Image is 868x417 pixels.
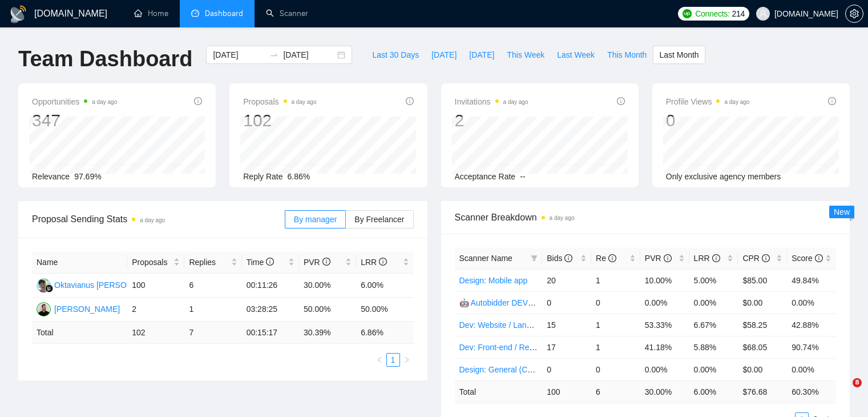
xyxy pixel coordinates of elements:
td: 102 [127,322,184,344]
td: 0.00% [689,358,738,380]
span: -- [520,172,525,181]
span: info-circle [664,254,672,262]
td: 60.30 % [787,380,836,403]
li: 1 [386,353,400,367]
td: 20 [542,269,591,291]
span: Bids [547,254,572,263]
td: 6.00% [356,274,413,298]
span: info-circle [828,97,836,105]
a: Dev: Website / Landing [459,320,542,330]
a: RB[PERSON_NAME] [37,304,120,313]
span: info-circle [564,254,572,262]
button: Last Week [551,46,601,64]
td: $68.05 [738,336,787,358]
td: 30.00% [299,274,356,298]
td: 1 [591,269,640,291]
div: Oktavianus [PERSON_NAME] Tape [54,279,181,291]
td: 50.00% [356,298,413,322]
li: Previous Page [373,353,386,367]
span: Acceptance Rate [455,172,516,181]
time: a day ago [724,99,749,105]
span: info-circle [194,97,202,105]
span: Score [792,254,822,263]
span: LRR [694,254,720,263]
td: 41.18% [640,336,689,358]
span: This Month [607,49,647,61]
td: 5.00% [689,269,738,291]
td: 100 [127,274,184,298]
th: Name [32,251,127,274]
span: CPR [742,254,769,263]
time: a day ago [140,217,165,223]
span: left [376,356,383,363]
td: Total [455,380,543,403]
a: Dev: Front-end / React / Next.js / WebGL / GSAP [459,343,633,352]
time: a day ago [292,99,317,105]
td: 2 [127,298,184,322]
td: $58.25 [738,314,787,336]
td: 49.84% [787,269,836,291]
td: 0.00% [640,291,689,314]
td: 0 [591,358,640,380]
span: LRR [361,258,387,267]
div: [PERSON_NAME] [54,303,120,315]
td: 1 [591,336,640,358]
time: a day ago [92,99,117,105]
button: This Week [500,46,551,64]
span: info-circle [617,97,625,105]
td: 53.33% [640,314,689,336]
td: 0.00% [787,358,836,380]
span: [DATE] [469,49,494,61]
span: 97.69% [74,172,101,181]
button: [DATE] [425,46,463,64]
td: 6 [591,380,640,403]
span: Last Month [659,49,699,61]
button: Last Month [653,46,705,64]
img: OO [37,278,51,292]
button: left [373,353,386,367]
span: info-circle [379,258,387,266]
td: $0.00 [738,358,787,380]
span: [DATE] [431,49,457,61]
span: Proposal Sending Stats [32,212,285,226]
span: dashboard [191,9,199,17]
span: Proposals [132,256,171,268]
td: 1 [591,314,640,336]
span: PVR [645,254,672,263]
h1: Team Dashboard [18,46,192,73]
a: setting [845,9,863,18]
span: swap-right [269,50,278,59]
td: 90.74% [787,336,836,358]
span: By manager [294,215,337,224]
td: 6.67% [689,314,738,336]
button: setting [845,5,863,23]
td: 0.00% [640,358,689,380]
a: OOOktavianus [PERSON_NAME] Tape [37,280,181,289]
input: End date [283,49,335,61]
span: info-circle [266,258,274,266]
div: 102 [243,110,316,131]
td: 10.00% [640,269,689,291]
span: Last Week [557,49,595,61]
img: gigradar-bm.png [45,284,53,292]
span: info-circle [322,258,330,266]
td: 6 [184,274,241,298]
td: $0.00 [738,291,787,314]
td: 1 [184,298,241,322]
span: Last 30 Days [372,49,419,61]
span: Reply Rate [243,172,282,181]
time: a day ago [550,215,575,221]
input: Start date [213,49,265,61]
span: user [759,10,767,18]
span: Re [596,254,616,263]
td: 0 [542,291,591,314]
span: By Freelancer [354,215,404,224]
span: 214 [732,7,745,20]
td: 30.00 % [640,380,689,403]
span: This Week [507,49,544,61]
button: Last 30 Days [366,46,425,64]
span: Scanner Name [459,254,512,263]
span: Time [247,258,274,267]
img: upwork-logo.png [683,9,692,18]
span: filter [531,255,538,262]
